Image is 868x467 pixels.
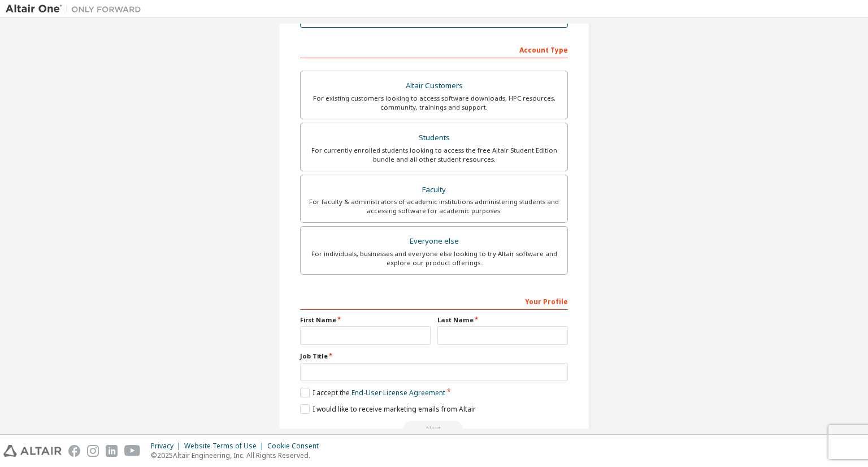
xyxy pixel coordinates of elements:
div: Altair Customers [307,78,561,94]
div: For existing customers looking to access software downloads, HPC resources, community, trainings ... [307,94,561,112]
div: Website Terms of Use [184,442,267,451]
div: For faculty & administrators of academic institutions administering students and accessing softwa... [307,197,561,215]
div: Account Type [300,40,568,58]
div: Privacy [151,442,184,451]
p: © 2025 Altair Engineering, Inc. All Rights Reserved. [151,451,325,460]
img: linkedin.svg [106,445,118,457]
img: Altair One [6,3,147,15]
img: altair_logo.svg [3,445,62,457]
label: I would like to receive marketing emails from Altair [300,404,476,414]
label: First Name [300,315,431,325]
div: Everyone else [307,233,561,249]
div: For individuals, businesses and everyone else looking to try Altair software and explore our prod... [307,249,561,267]
label: Job Title [300,352,568,361]
img: youtube.svg [124,445,141,457]
div: Your Profile [300,292,568,310]
div: Cookie Consent [267,442,325,451]
label: I accept the [300,388,445,397]
div: Students [307,130,561,146]
label: Last Name [437,315,568,325]
img: facebook.svg [68,445,80,457]
a: End-User License Agreement [351,388,445,397]
div: For currently enrolled students looking to access the free Altair Student Edition bundle and all ... [307,146,561,164]
img: instagram.svg [87,445,99,457]
div: Faculty [307,182,561,198]
div: Read and acccept EULA to continue [300,421,568,438]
